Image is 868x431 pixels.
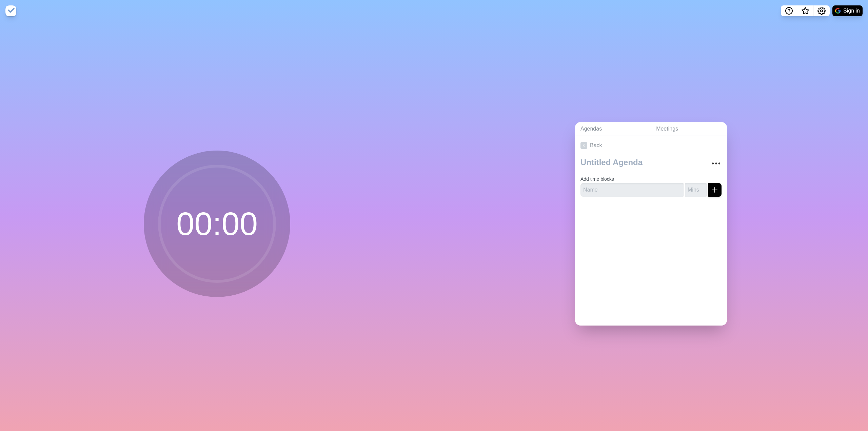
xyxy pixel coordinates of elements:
img: google logo [835,8,841,14]
button: Sign in [832,5,863,16]
a: Agendas [575,122,651,136]
input: Name [580,183,684,197]
label: Add time blocks [580,176,614,182]
a: Meetings [651,122,727,136]
button: What’s new [797,5,813,16]
button: Settings [813,5,830,16]
button: Help [781,5,797,16]
input: Mins [685,183,707,197]
img: timeblocks logo [5,5,16,16]
a: Back [575,136,727,155]
button: More [709,157,723,170]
